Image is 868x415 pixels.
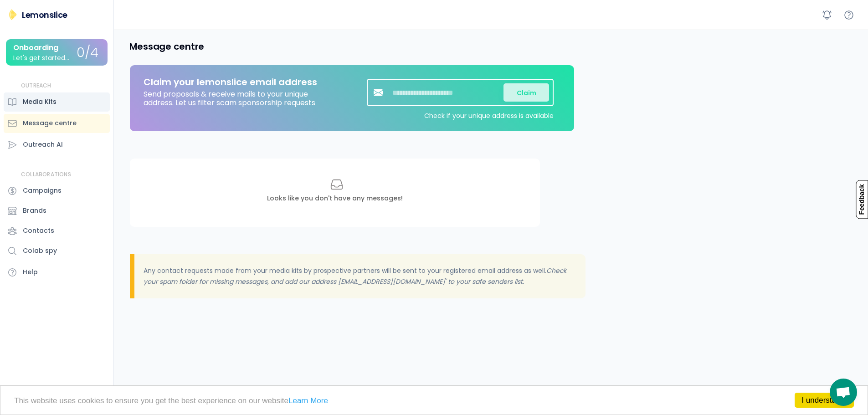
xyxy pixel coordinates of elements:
[13,55,69,61] div: Let's get started...
[21,171,71,179] div: COLLABORATIONS
[14,397,854,405] p: This website uses cookies to ensure you get the best experience on our website
[23,246,57,256] div: Colab spy
[144,77,317,87] div: Claim your lemonslice email address
[503,83,549,102] button: Claim
[795,393,854,408] a: I understand!
[144,266,568,286] em: Check your spam folder for missing messages, and add our address [EMAIL_ADDRESS][DOMAIN_NAME]' to...
[129,41,204,52] h4: Message centre
[7,9,18,20] img: Lemonslice
[23,97,56,107] div: Media Kits
[134,254,586,299] div: Any contact requests made from your media kits by prospective partners will be sent to your regis...
[23,226,54,236] div: Contacts
[13,44,58,52] div: Onboarding
[23,186,62,195] div: Campaigns
[23,267,38,277] div: Help
[830,379,857,406] div: Open chat
[144,87,326,107] div: Send proposals & receive mails to your unique address. Let us filter scam sponsorship requests
[267,194,403,203] div: Looks like you don't have any messages!
[21,82,51,90] div: OUTREACH
[23,140,63,149] div: Outreach AI
[77,46,98,60] div: 0/4
[288,396,328,405] a: Learn More
[424,111,554,120] div: Check if your unique address is available
[23,206,46,215] div: Brands
[23,118,77,128] div: Message centre
[22,9,67,20] div: Lemonslice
